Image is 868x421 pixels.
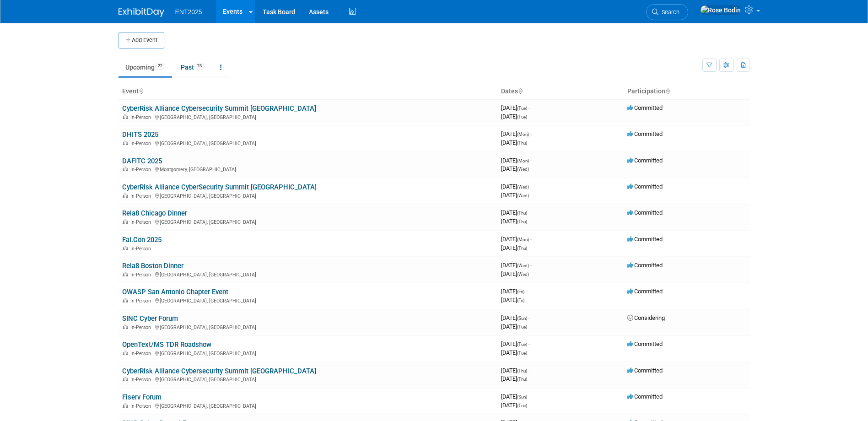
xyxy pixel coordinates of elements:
span: (Tue) [517,403,527,408]
span: Committed [627,209,663,216]
span: In-Person [130,114,154,120]
span: In-Person [130,351,154,356]
a: Past23 [174,59,211,76]
a: Fal.Con 2025 [122,236,162,244]
span: [DATE] [501,340,530,347]
div: [GEOGRAPHIC_DATA], [GEOGRAPHIC_DATA] [122,297,494,304]
div: [GEOGRAPHIC_DATA], [GEOGRAPHIC_DATA] [122,402,494,409]
span: [DATE] [501,130,532,137]
span: Committed [627,157,663,164]
span: (Wed) [517,193,529,198]
img: In-Person Event [123,324,128,329]
a: Upcoming22 [119,59,172,76]
a: Rela8 Boston Dinner [122,262,183,270]
span: (Sun) [517,394,527,399]
img: In-Person Event [123,219,128,224]
span: [DATE] [501,349,527,356]
span: (Tue) [517,106,527,111]
span: (Fri) [517,298,524,303]
span: Committed [627,236,663,243]
span: - [530,157,532,164]
span: - [530,130,532,137]
img: In-Person Event [123,167,128,171]
span: [DATE] [501,323,527,330]
img: In-Person Event [123,246,128,250]
img: In-Person Event [123,272,128,276]
span: - [530,262,532,269]
span: (Thu) [517,140,527,146]
span: (Mon) [517,237,529,242]
img: In-Person Event [123,403,128,408]
span: (Thu) [517,219,527,224]
span: In-Person [130,324,154,330]
span: In-Person [130,167,154,173]
span: - [530,236,532,243]
span: [DATE] [501,402,527,409]
span: [DATE] [501,393,530,400]
span: [DATE] [501,157,532,164]
span: - [528,393,530,400]
span: Committed [627,340,663,347]
div: [GEOGRAPHIC_DATA], [GEOGRAPHIC_DATA] [122,192,494,199]
span: - [530,183,532,190]
span: - [528,367,530,374]
a: SINC Cyber Forum [122,314,178,323]
span: Committed [627,183,663,190]
span: - [528,209,530,216]
a: OpenText/MS TDR Roadshow [122,340,211,349]
span: (Thu) [517,368,527,373]
span: (Tue) [517,114,527,119]
a: Sort by Event Name [139,87,143,95]
span: [DATE] [501,297,524,303]
div: [GEOGRAPHIC_DATA], [GEOGRAPHIC_DATA] [122,270,494,278]
span: (Thu) [517,377,527,382]
div: [GEOGRAPHIC_DATA], [GEOGRAPHIC_DATA] [122,218,494,225]
span: (Fri) [517,289,524,294]
span: In-Person [130,377,154,383]
span: [DATE] [501,288,527,295]
a: Fiserv Forum [122,393,162,401]
span: [DATE] [501,113,527,120]
a: CyberRisk Alliance Cybersecurity Summit [GEOGRAPHIC_DATA] [122,104,316,113]
img: Rose Bodin [700,5,741,15]
span: In-Person [130,219,154,225]
a: CyberRisk Alliance Cybersecurity Summit [GEOGRAPHIC_DATA] [122,367,316,375]
img: In-Person Event [123,114,128,119]
img: In-Person Event [123,377,128,381]
span: (Wed) [517,272,529,277]
div: [GEOGRAPHIC_DATA], [GEOGRAPHIC_DATA] [122,349,494,356]
span: (Tue) [517,342,527,347]
span: [DATE] [501,314,530,321]
span: [DATE] [501,262,532,269]
span: In-Person [130,403,154,409]
span: In-Person [130,298,154,304]
span: (Sun) [517,316,527,321]
a: CyberRisk Alliance CyberSecurity Summit [GEOGRAPHIC_DATA] [122,183,317,191]
span: [DATE] [501,183,532,190]
span: ENT2025 [175,8,202,16]
span: (Thu) [517,246,527,251]
span: Committed [627,288,663,295]
span: (Wed) [517,184,529,189]
span: Considering [627,314,665,321]
a: Sort by Participation Type [665,87,670,95]
span: [DATE] [501,236,532,243]
span: - [526,288,527,295]
img: In-Person Event [123,140,128,145]
span: [DATE] [501,218,527,225]
a: Rela8 Chicago Dinner [122,209,187,217]
th: Dates [497,84,624,99]
span: (Wed) [517,167,529,172]
span: Committed [627,367,663,374]
a: OWASP San Antonio Chapter Event [122,288,228,296]
span: [DATE] [501,104,530,111]
span: In-Person [130,193,154,199]
span: 22 [155,63,165,70]
span: (Mon) [517,158,529,163]
th: Participation [624,84,750,99]
button: Add Event [119,32,164,49]
a: Search [646,4,688,20]
a: DHITS 2025 [122,130,158,139]
span: In-Person [130,246,154,252]
span: [DATE] [501,375,527,382]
